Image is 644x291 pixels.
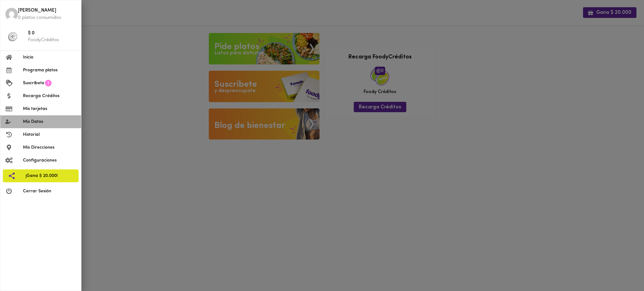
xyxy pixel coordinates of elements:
[18,7,76,14] span: [PERSON_NAME]
[23,80,44,86] span: Suscríbete
[18,14,76,21] p: 0 platos consumidos
[8,32,17,41] img: foody-creditos-black.png
[608,255,638,285] iframe: Messagebird Livechat Widget
[23,118,76,125] span: Mis Datos
[23,106,76,112] span: Mis tarjetas
[23,188,76,195] span: Cerrar Sesión
[23,157,76,164] span: Configuraciones
[23,67,76,74] span: Programa platos
[23,54,76,61] span: Inicio
[28,37,76,43] p: FoodyCréditos
[23,131,76,138] span: Historial
[23,144,76,151] span: Mis Direcciones
[28,30,76,37] span: $ 0
[23,93,76,99] span: Recarga Créditos
[25,173,74,179] span: ¡Gana $ 20.000!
